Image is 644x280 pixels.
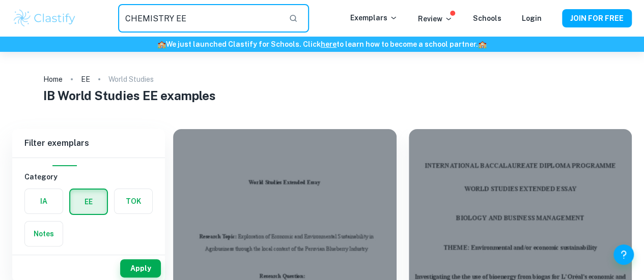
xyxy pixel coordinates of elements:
input: Search for any exemplars... [118,4,281,33]
h1: IB World Studies EE examples [43,86,601,105]
button: TOK [115,189,152,213]
p: World Studies [108,74,154,85]
a: Home [43,72,63,86]
h6: We just launched Clastify for Schools. Click to learn how to become a school partner. [2,39,642,50]
a: here [321,40,337,48]
p: Exemplars [350,12,398,23]
a: Schools [473,14,501,22]
button: Notes [25,222,63,246]
button: EE [70,190,107,214]
a: Login [522,14,542,22]
p: Review [418,13,453,24]
button: JOIN FOR FREE [562,9,632,27]
img: Clastify logo [12,8,77,28]
span: 🏫 [478,40,487,48]
button: Help and Feedback [613,244,634,265]
h6: Filter exemplars [12,129,165,158]
h6: Category [24,171,153,182]
span: 🏫 [157,40,166,48]
button: Apply [120,259,161,277]
a: EE [81,72,90,86]
button: IA [25,189,63,213]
